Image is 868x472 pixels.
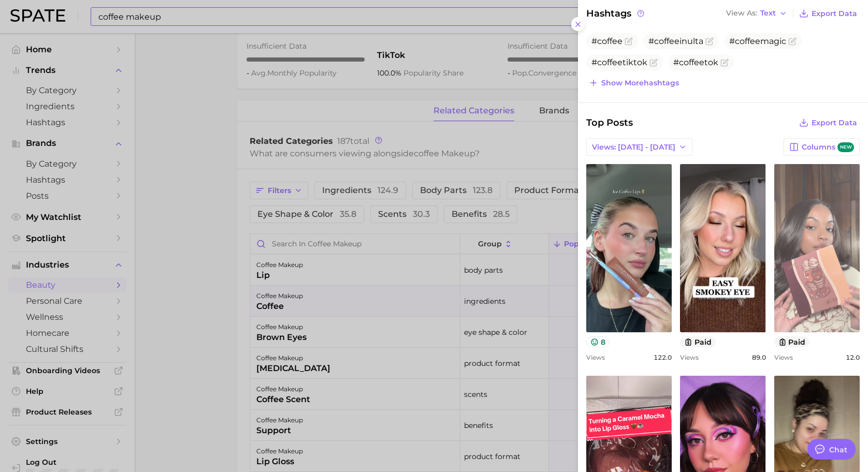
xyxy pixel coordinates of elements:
button: paid [774,336,810,347]
button: Export Data [797,115,860,130]
button: 8 [586,336,610,347]
button: Flag as miscategorized or irrelevant [720,58,729,67]
span: Views [774,353,793,361]
span: #coffee [591,36,623,46]
button: Views: [DATE] - [DATE] [586,138,692,156]
span: Export Data [812,119,857,127]
button: Flag as miscategorized or irrelevant [649,58,658,67]
span: View As [726,10,757,16]
span: Views [586,353,605,361]
span: 89.0 [752,353,766,361]
span: new [837,142,854,152]
span: Columns [802,142,854,152]
span: 12.0 [846,353,860,361]
span: #coffeetiktok [591,57,647,67]
span: 122.0 [654,353,672,361]
button: Show morehashtags [586,76,682,90]
button: Flag as miscategorized or irrelevant [788,37,797,46]
button: paid [680,336,716,347]
button: Columnsnew [784,138,860,156]
span: Show more hashtags [601,79,679,87]
span: Views [680,353,699,361]
button: Flag as miscategorized or irrelevant [705,37,714,46]
span: Hashtags [586,6,646,21]
button: Export Data [797,6,860,21]
span: Export Data [812,9,857,18]
button: View AsText [724,7,790,20]
span: Text [760,10,776,16]
span: Top Posts [586,115,633,130]
span: #coffeetok [673,57,718,67]
span: #coffeeinulta [648,36,703,46]
span: Views: [DATE] - [DATE] [592,143,675,152]
button: Flag as miscategorized or irrelevant [625,37,633,46]
span: #coffeemagic [729,36,786,46]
